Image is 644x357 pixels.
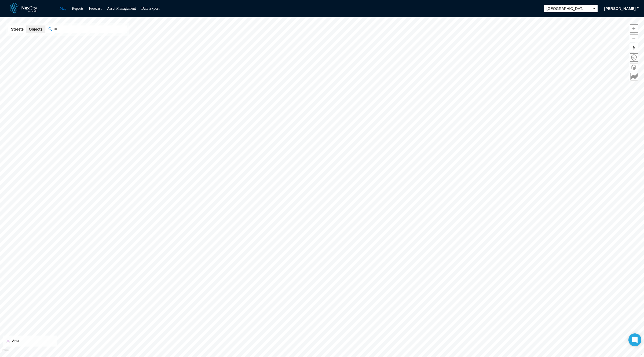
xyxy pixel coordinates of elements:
[60,6,67,10] a: Map
[2,349,9,355] a: Mapbox homepage
[630,73,638,81] button: Key metrics
[630,63,638,71] button: Layers management
[630,24,638,33] button: Zoom in
[11,27,24,32] span: Streets
[547,6,588,11] span: [GEOGRAPHIC_DATA][PERSON_NAME]
[601,4,639,13] button: [PERSON_NAME]
[630,44,638,52] button: Reset bearing to north
[107,6,136,10] a: Asset Management
[72,6,84,10] a: Reports
[141,6,159,10] a: Data Export
[8,25,26,33] button: Streets
[630,25,638,32] span: Zoom in
[604,6,636,11] span: [PERSON_NAME]
[7,338,53,344] div: Area
[29,27,42,32] span: Objects
[591,5,598,12] button: select
[26,25,45,33] button: Objects
[630,44,638,52] span: Reset bearing to north
[89,6,101,10] a: Forecast
[630,53,638,62] button: Home
[630,34,638,42] button: Zoom out
[630,34,638,42] span: Zoom out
